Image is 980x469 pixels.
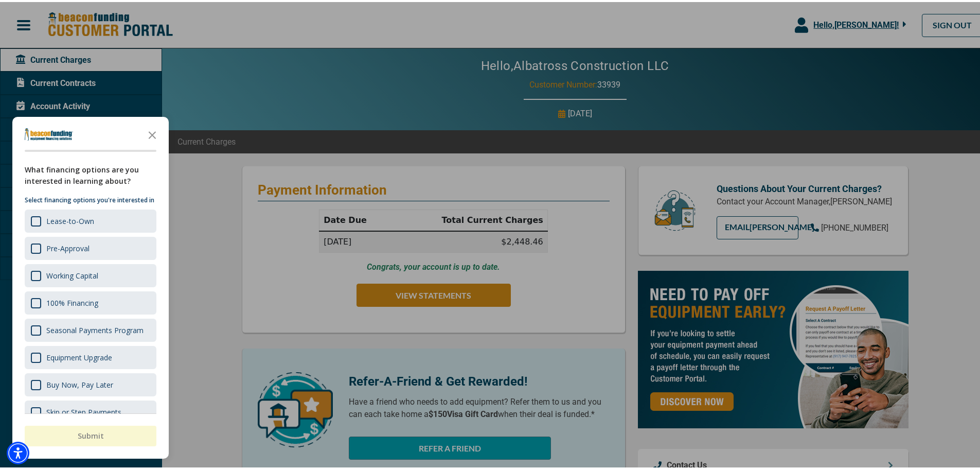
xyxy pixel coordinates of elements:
[25,207,156,231] div: Lease-to-Own
[12,115,169,457] div: Survey
[25,398,156,422] div: Skip or Step Payments
[25,289,156,312] div: 100% Financing
[46,241,90,251] div: Pre-Approval
[25,235,156,258] div: Pre-Approval
[46,405,121,415] div: Skip or Step Payments
[25,371,156,394] div: Buy Now, Pay Later
[25,126,73,138] img: Company logo
[46,269,98,279] div: Working Capital
[142,122,163,143] button: Close the survey
[25,193,156,203] p: Select financing options you're interested in
[46,296,98,306] div: 100% Financing
[25,317,156,340] div: Seasonal Payments Program
[7,440,29,462] div: Accessibility Menu
[46,351,112,360] div: Equipment Upgrade
[25,262,156,285] div: Working Capital
[25,424,156,444] button: Submit
[46,214,94,224] div: Lease-to-Own
[46,378,113,388] div: Buy Now, Pay Later
[25,162,156,185] div: What financing options are you interested in learning about?
[46,323,144,333] div: Seasonal Payments Program
[25,344,156,367] div: Equipment Upgrade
